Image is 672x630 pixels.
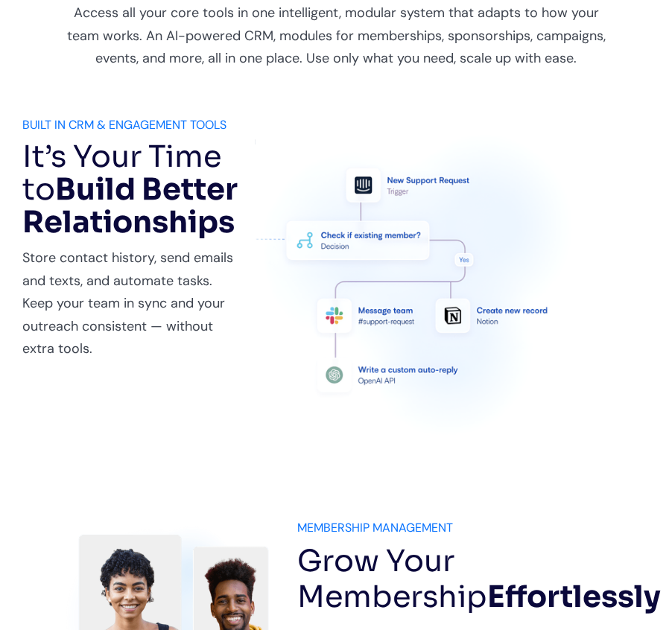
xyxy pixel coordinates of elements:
[297,544,607,615] h3: Grow Your Membership
[22,246,240,360] p: Store contact history, send emails and texts, and automate tasks. Keep your team in sync and your...
[487,578,661,616] strong: Effortlessly
[22,115,240,135] div: BUILT IN CRM & ENGAGEMENT TOOLS
[22,171,238,241] strong: Build Better Relationships
[297,518,607,538] div: MEMBERSHIP MANAGEMENT
[22,138,238,241] span: It’s Your Time to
